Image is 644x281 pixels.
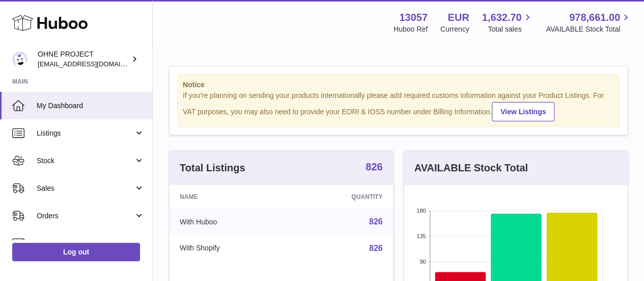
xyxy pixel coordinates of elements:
[546,24,632,34] span: AVAILABLE Stock Total
[366,162,382,172] strong: 826
[12,52,27,67] img: internalAdmin-13057@internal.huboo.com
[37,101,145,111] span: My Dashboard
[369,244,383,252] a: 826
[183,91,614,121] div: If you're planning on sending your products internationally please add required customs informati...
[482,11,522,24] span: 1,632.70
[546,11,632,34] a: 978,661.00 AVAILABLE Stock Total
[394,24,428,34] div: Huboo Ref
[170,185,290,209] th: Name
[416,208,426,214] text: 180
[37,129,134,138] span: Listings
[482,11,534,34] a: 1,632.70 Total sales
[569,11,620,24] span: 978,661.00
[447,11,469,24] strong: EUR
[37,184,134,193] span: Sales
[38,60,150,68] span: [EMAIL_ADDRESS][DOMAIN_NAME]
[38,49,129,69] div: OHNE PROJECT
[37,156,134,166] span: Stock
[492,102,554,121] a: View Listings
[180,161,245,175] h3: Total Listings
[414,161,528,175] h3: AVAILABLE Stock Total
[369,217,383,226] a: 826
[419,259,426,265] text: 90
[290,185,393,209] th: Quantity
[170,235,290,262] td: With Shopify
[37,239,145,248] span: Usage
[12,243,140,261] a: Log out
[37,211,134,221] span: Orders
[440,24,469,34] div: Currency
[170,209,290,235] td: With Huboo
[416,233,426,239] text: 135
[488,24,533,34] span: Total sales
[399,11,428,24] strong: 13057
[366,162,382,174] a: 826
[183,80,614,90] strong: Notice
